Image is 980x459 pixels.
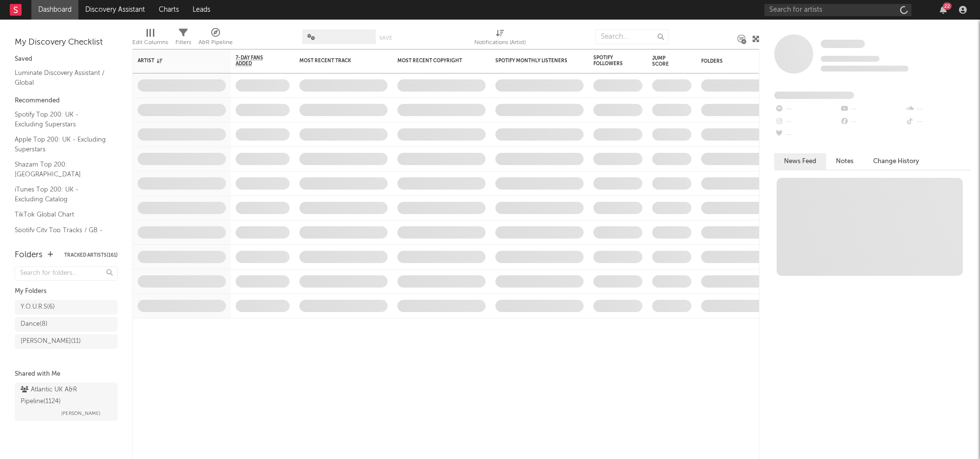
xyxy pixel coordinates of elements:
div: Spotify Followers [593,55,628,67]
span: 7-Day Fans Added [236,55,275,67]
div: Folders [701,58,775,64]
div: Folders [15,249,43,261]
div: -- [905,103,970,116]
button: Tracked Artists(161) [64,253,118,258]
div: Notifications (Artist) [474,24,526,53]
div: Notifications (Artist) [474,37,526,48]
div: [PERSON_NAME] ( 11 ) [21,336,81,347]
a: iTunes Top 200: UK - Excluding Catalog [15,184,108,204]
button: Save [379,35,392,41]
div: 22 [943,2,952,10]
input: Search for artists [764,4,911,16]
div: Shared with Me [15,368,118,380]
div: -- [774,103,839,116]
input: Search... [595,29,669,44]
button: News Feed [774,153,826,169]
span: Fans Added by Platform [774,92,854,99]
a: Shazam Top 200: [GEOGRAPHIC_DATA] [15,159,108,179]
span: Tracking Since: [DATE] [821,56,880,62]
div: -- [905,116,970,128]
div: Artist [138,58,211,64]
div: Dance ( 8 ) [21,318,48,330]
button: 22 [940,6,947,14]
a: Y.O.U.R.S(6) [15,300,118,314]
div: Most Recent Copyright [397,58,471,64]
a: Dance(8) [15,317,118,332]
div: Filters [175,24,191,53]
a: Apple Top 200: UK - Excluding Superstars [15,134,108,154]
div: Recommended [15,95,118,107]
div: Spotify Monthly Listeners [495,58,569,64]
button: Notes [826,153,863,169]
div: Most Recent Track [299,58,373,64]
a: Atlantic UK A&R Pipeline(1124)[PERSON_NAME] [15,383,118,421]
div: -- [839,103,905,116]
a: Luminate Discovery Assistant / Global [15,68,108,88]
a: Spotify Top 200: UK - Excluding Superstars [15,109,108,129]
div: Edit Columns [132,24,168,53]
div: -- [774,128,839,141]
div: My Folders [15,286,118,297]
div: Jump Score [652,55,677,67]
input: Search for folders... [15,266,118,281]
div: A&R Pipeline [198,24,233,53]
span: 0 fans last week [821,66,908,72]
div: -- [839,116,905,128]
span: [PERSON_NAME] [61,408,100,419]
span: Some Artist [821,40,865,48]
div: -- [774,116,839,128]
div: Edit Columns [132,37,168,48]
button: Change History [863,153,929,169]
div: Y.O.U.R.S ( 6 ) [21,301,55,313]
a: [PERSON_NAME](11) [15,334,118,349]
div: Saved [15,53,118,65]
a: TikTok Global Chart [15,209,108,220]
a: Spotify City Top Tracks / GB - Excluding Superstars [15,225,108,245]
div: Filters [175,37,191,48]
div: A&R Pipeline [198,37,233,48]
div: Atlantic UK A&R Pipeline ( 1124 ) [21,384,109,408]
a: Some Artist [821,39,865,49]
div: My Discovery Checklist [15,37,118,48]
